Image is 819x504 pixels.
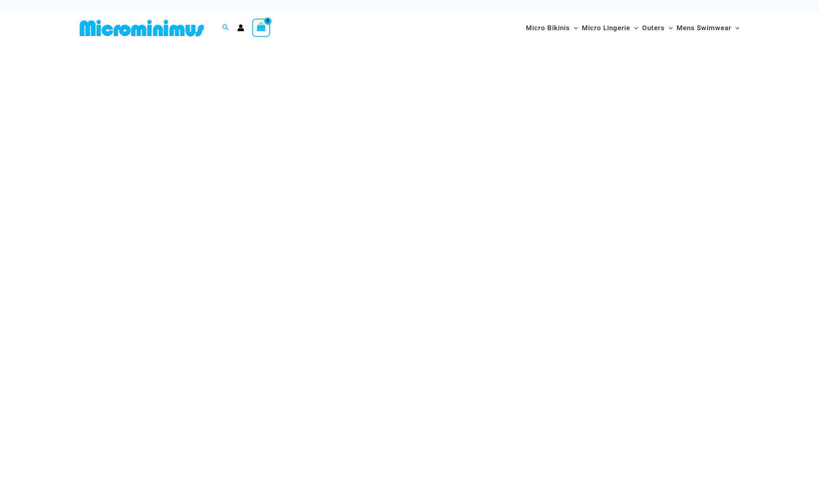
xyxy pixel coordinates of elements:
[580,16,640,40] a: Micro LingerieMenu ToggleMenu Toggle
[630,18,638,38] span: Menu Toggle
[524,16,580,40] a: Micro BikinisMenu ToggleMenu Toggle
[731,18,739,38] span: Menu Toggle
[77,19,207,37] img: MM SHOP LOGO FLAT
[526,18,570,38] span: Micro Bikinis
[642,18,665,38] span: Outers
[665,18,673,38] span: Menu Toggle
[582,18,630,38] span: Micro Lingerie
[677,18,731,38] span: Mens Swimwear
[570,18,578,38] span: Menu Toggle
[237,24,244,31] a: Account icon link
[640,16,675,40] a: OutersMenu ToggleMenu Toggle
[252,19,270,37] a: View Shopping Cart, empty
[675,16,741,40] a: Mens SwimwearMenu ToggleMenu Toggle
[523,15,743,41] nav: Site Navigation
[222,23,229,33] a: Search icon link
